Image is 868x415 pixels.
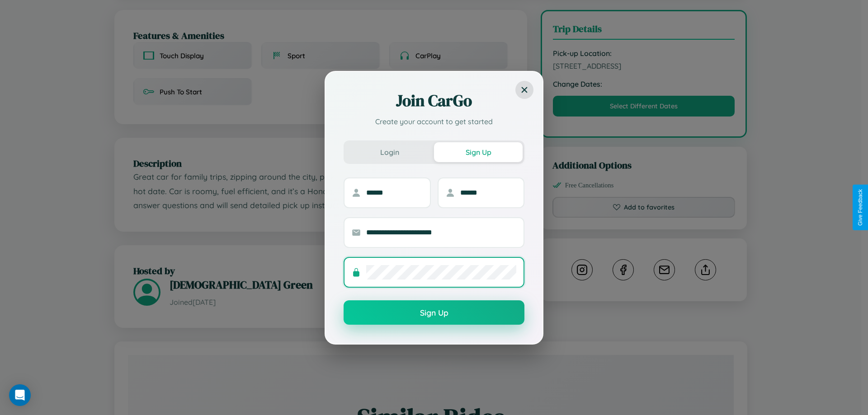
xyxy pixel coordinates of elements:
button: Sign Up [344,300,524,325]
button: Login [345,142,434,162]
div: Open Intercom Messenger [9,384,31,406]
h2: Join CarGo [344,90,524,112]
button: Sign Up [434,142,523,162]
div: Give Feedback [857,189,863,226]
p: Create your account to get started [344,116,524,127]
